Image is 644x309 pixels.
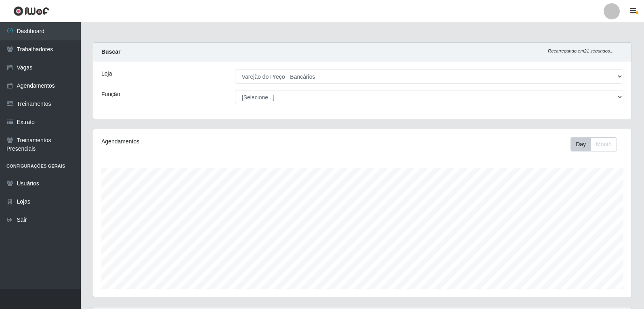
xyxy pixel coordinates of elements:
[101,90,120,99] label: Função
[101,137,312,146] div: Agendamentos
[571,137,591,151] button: Day
[571,137,623,151] div: Toolbar with button groups
[591,137,617,151] button: Month
[13,6,49,16] img: CoreUI Logo
[101,48,120,55] strong: Buscar
[101,69,112,78] label: Loja
[548,48,614,53] i: Recarregando em 21 segundos...
[571,137,617,151] div: First group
